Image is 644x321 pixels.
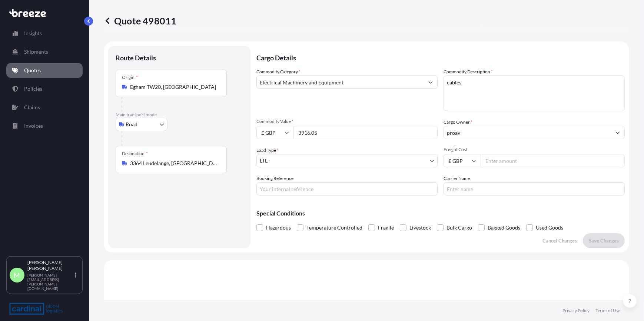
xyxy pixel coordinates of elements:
label: Carrier Name [444,175,470,182]
label: Commodity Category [256,68,301,76]
input: Origin [130,83,218,91]
textarea: cables. [444,76,625,111]
span: Bagged Goods [488,222,520,233]
label: Commodity Description [444,68,493,76]
span: Bulk Cargo [447,222,472,233]
span: Hazardous [266,222,291,233]
a: Invoices [6,118,83,133]
span: Commodity Value [256,118,438,124]
a: Terms of Use [595,308,620,314]
p: Shipments [24,48,48,56]
p: Cancel Changes [542,237,577,244]
input: Full name [444,126,611,139]
a: Insights [6,26,83,41]
span: LTL [260,157,268,164]
p: Quote 498011 [104,15,176,27]
p: [PERSON_NAME][EMAIL_ADDRESS][PERSON_NAME][DOMAIN_NAME] [27,273,73,291]
p: Route Details [116,53,156,62]
p: Save Changes [589,237,619,244]
button: LTL [256,154,438,167]
div: Origin [122,74,138,80]
a: Shipments [6,44,83,59]
input: Enter name [444,182,625,195]
button: Save Changes [583,233,625,248]
a: Quotes [6,63,83,78]
span: Freight Cost [444,147,625,153]
span: Used Goods [536,222,563,233]
div: Destination [122,151,148,157]
span: Fragile [378,222,394,233]
span: Livestock [409,222,431,233]
p: Special Conditions [256,210,625,216]
p: Quotes [24,67,41,74]
p: Invoices [24,122,43,130]
img: organization-logo [9,303,63,315]
span: Load Type [256,147,279,154]
p: Claims [24,104,40,111]
a: Policies [6,81,83,96]
input: Enter amount [481,154,625,167]
input: Your internal reference [256,182,438,195]
button: Cancel Changes [537,233,583,248]
span: M [14,271,20,279]
p: Insights [24,30,42,37]
span: Road [126,121,137,128]
a: Claims [6,100,83,115]
input: Select a commodity type [257,76,424,89]
input: Type amount [293,126,438,139]
button: Show suggestions [611,126,624,139]
p: [PERSON_NAME] [PERSON_NAME] [27,260,73,271]
p: Policies [24,85,42,93]
label: Cargo Owner [444,118,472,126]
button: Select transport [116,118,167,131]
p: Main transport mode [116,112,243,118]
button: Show suggestions [424,76,437,89]
input: Destination [130,160,218,167]
span: Temperature Controlled [306,222,362,233]
label: Booking Reference [256,175,293,182]
a: Privacy Policy [562,308,590,314]
p: Cargo Details [256,46,625,68]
